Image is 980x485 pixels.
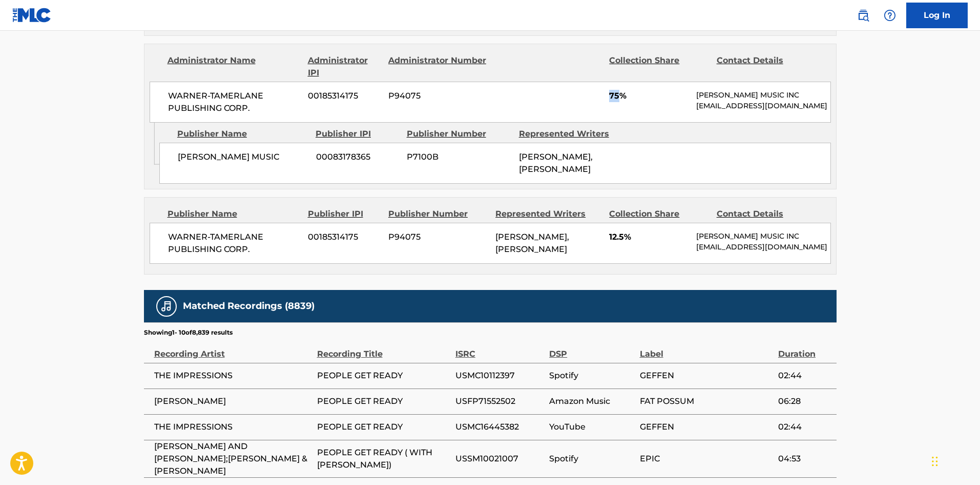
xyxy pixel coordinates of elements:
div: Contact Details [717,54,816,79]
span: PEOPLE GET READY ( WITH [PERSON_NAME]) [317,447,450,471]
span: PEOPLE GET READY [317,370,450,382]
span: WARNER-TAMERLANE PUBLISHING CORP. [168,231,301,256]
span: P94075 [388,231,488,243]
span: THE IMPRESSIONS [154,370,312,382]
span: Spotify [549,453,634,465]
div: Administrator Number [388,54,488,79]
span: WARNER-TAMERLANE PUBLISHING CORP. [168,90,301,114]
span: P94075 [388,90,488,102]
div: Publisher IPI [308,208,381,220]
span: USMC10112397 [455,370,544,382]
div: Duration [778,337,831,360]
img: help [884,9,896,22]
div: Contact Details [717,208,816,220]
span: Spotify [549,370,634,382]
span: 02:44 [778,421,831,433]
div: Recording Title [317,337,450,360]
span: THE IMPRESSIONS [154,421,312,433]
p: [PERSON_NAME] MUSIC INC [696,231,830,242]
span: GEFFEN [640,421,773,433]
div: Publisher IPI [316,128,399,140]
span: FAT POSSUM [640,395,773,408]
span: USMC16445382 [455,421,544,433]
span: GEFFEN [640,370,773,382]
span: [PERSON_NAME], [PERSON_NAME] [519,152,593,174]
div: Publisher Number [388,208,488,220]
p: Showing 1 - 10 of 8,839 results [144,328,233,337]
span: USSM10021007 [455,453,544,465]
img: Matched Recordings [160,300,173,313]
span: 02:44 [778,370,831,382]
a: Public Search [853,5,873,26]
div: Collection Share [609,208,708,220]
div: ISRC [455,337,544,360]
span: [PERSON_NAME], [PERSON_NAME] [495,232,569,254]
span: 06:28 [778,395,831,408]
div: Administrator IPI [308,54,381,79]
div: Help [880,5,900,26]
div: Collection Share [609,54,708,79]
img: MLC Logo [12,8,52,23]
div: Recording Artist [154,337,312,360]
span: P7100B [407,151,511,163]
div: Publisher Name [168,208,300,220]
span: 00185314175 [308,90,381,102]
span: [PERSON_NAME] MUSIC [178,151,308,163]
p: [PERSON_NAME] MUSIC INC [696,90,830,101]
span: PEOPLE GET READY [317,421,450,433]
span: [PERSON_NAME] AND [PERSON_NAME];[PERSON_NAME] & [PERSON_NAME] [154,440,312,477]
div: Drag [932,446,938,477]
div: Publisher Name [177,128,308,140]
span: 00185314175 [308,231,381,243]
img: search [857,9,869,22]
span: [PERSON_NAME] [154,395,312,408]
div: Label [640,337,773,360]
span: 75% [609,90,689,102]
span: USFP71552502 [455,395,544,408]
span: PEOPLE GET READY [317,395,450,408]
a: Log In [906,3,968,28]
span: 00083178365 [316,151,399,163]
div: Represented Writers [495,208,601,220]
span: YouTube [549,421,634,433]
div: Publisher Number [407,128,511,140]
iframe: Chat Widget [929,436,980,485]
div: Administrator Name [168,54,300,79]
span: 04:53 [778,453,831,465]
span: Amazon Music [549,395,634,408]
div: Represented Writers [519,128,623,140]
div: DSP [549,337,634,360]
h5: Matched Recordings (8839) [183,300,315,312]
p: [EMAIL_ADDRESS][DOMAIN_NAME] [696,101,830,111]
span: 12.5% [609,231,689,243]
span: EPIC [640,453,773,465]
p: [EMAIL_ADDRESS][DOMAIN_NAME] [696,242,830,253]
